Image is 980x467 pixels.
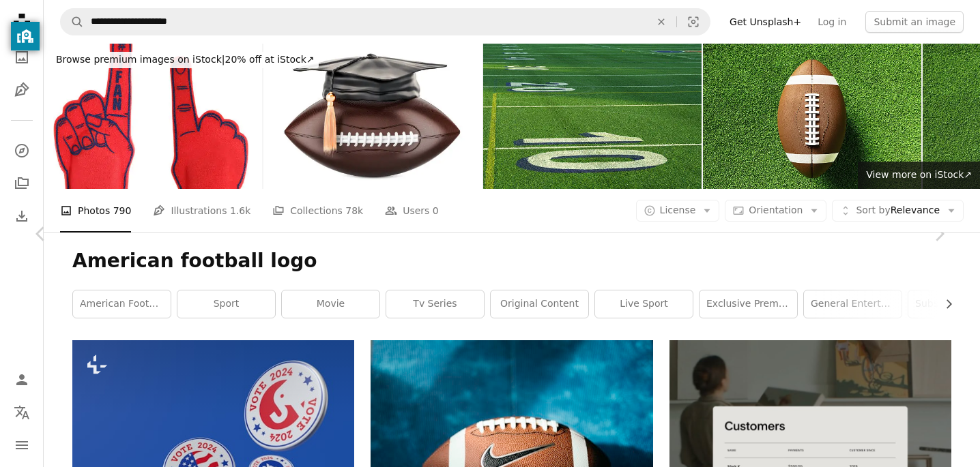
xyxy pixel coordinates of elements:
[677,9,710,35] button: Visual search
[936,290,951,318] button: scroll list to the right
[8,366,35,393] a: Log in / Sign up
[595,290,693,318] a: live sport
[263,44,482,189] img: American football, sport education concept. 3D rendering isolated on white background
[646,9,676,35] button: Clear
[44,44,262,189] img: Sport Fan
[856,204,940,217] span: Relevance
[866,169,972,180] span: View more on iStock ↗
[72,249,951,273] h1: American football logo
[898,168,980,299] a: Next
[371,434,652,447] a: a close up of a football on a blue background
[230,203,250,218] span: 1.6k
[282,290,379,318] a: movie
[721,11,809,33] a: Get Unsplash+
[749,205,803,215] span: Orientation
[73,290,171,318] a: american football
[60,8,710,35] form: Find visuals sitewide
[483,44,702,189] img: The 10 20 30 Yard Lines on a Football Field
[8,432,35,459] button: Menu
[44,44,327,76] a: Browse premium images on iStock|20% off at iStock↗
[56,54,225,65] span: Browse premium images on iStock |
[8,399,35,426] button: Language
[832,200,964,222] button: Sort byRelevance
[8,137,35,164] a: Explore
[61,9,84,35] button: Search Unsplash
[804,290,902,318] a: general entertainment
[272,189,363,232] a: Collections 78k
[491,290,588,318] a: original content
[433,203,439,218] span: 0
[858,162,980,189] a: View more on iStock↗
[725,200,826,222] button: Orientation
[809,11,854,33] a: Log in
[153,189,250,232] a: Illustrations 1.6k
[700,290,797,318] a: exclusive premiere
[386,290,484,318] a: tv series
[8,76,35,104] a: Illustrations
[660,205,696,215] span: License
[177,290,275,318] a: sport
[56,54,315,65] span: 20% off at iStock ↗
[8,44,35,71] a: Photos
[636,200,720,222] button: License
[856,205,890,215] span: Sort by
[865,11,964,33] button: Submit an image
[345,203,363,218] span: 78k
[385,189,439,232] a: Users 0
[703,44,921,189] img: Top view of american football ball on green grass field background for game mockup, branding pres...
[11,22,40,50] button: privacy banner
